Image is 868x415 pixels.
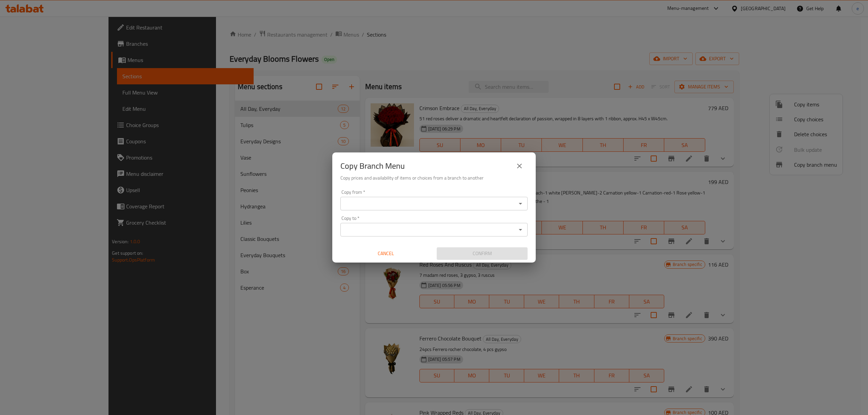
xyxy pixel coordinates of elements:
[343,249,429,258] span: Cancel
[340,161,405,171] h2: Copy Branch Menu
[340,174,528,182] h6: Copy prices and availability of items or choices from a branch to another
[340,247,431,260] button: Cancel
[516,199,525,208] button: Open
[511,158,528,174] button: close
[516,225,525,234] button: Open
